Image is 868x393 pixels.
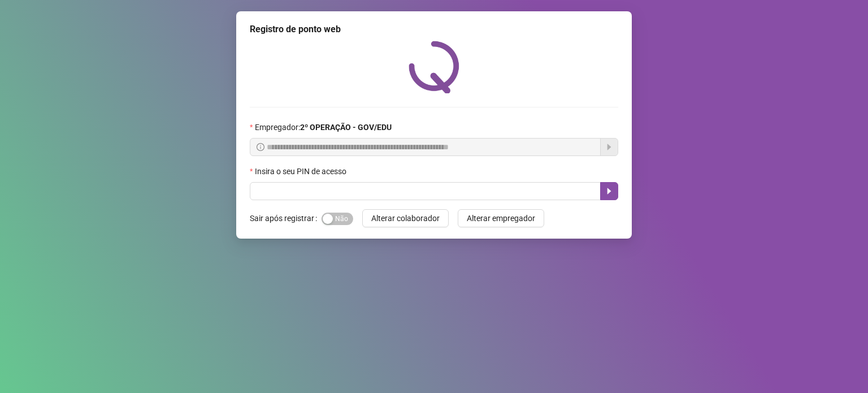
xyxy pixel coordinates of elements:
[255,121,392,133] span: Empregador :
[458,209,544,227] button: Alterar empregador
[250,23,618,36] div: Registro de ponto web
[467,212,535,224] span: Alterar empregador
[300,123,392,132] strong: 2º OPERAÇÃO - GOV/EDU
[250,209,322,227] label: Sair após registrar
[362,209,449,227] button: Alterar colaborador
[605,187,614,196] span: caret-right
[409,41,459,93] img: QRPoint
[257,143,264,151] span: info-circle
[250,165,354,178] label: Insira o seu PIN de acesso
[371,212,440,224] span: Alterar colaborador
